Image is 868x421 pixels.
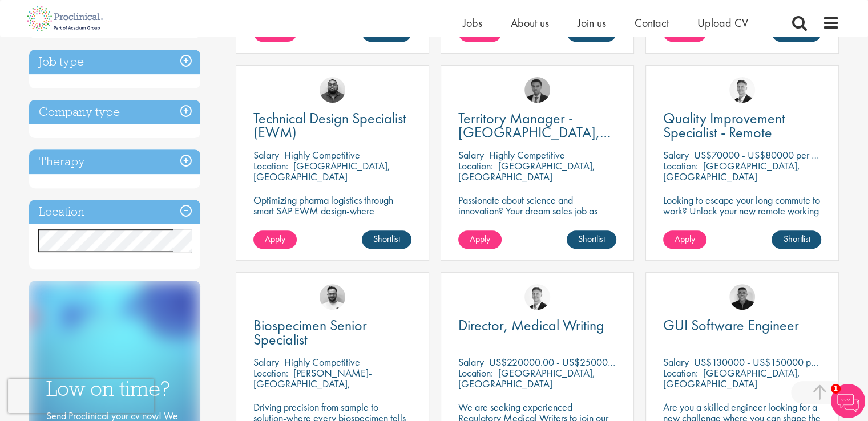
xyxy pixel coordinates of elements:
p: US$70000 - US$80000 per annum [694,148,837,161]
span: Salary [253,148,279,161]
img: George Watson [524,284,550,310]
p: Optimizing pharma logistics through smart SAP EWM design-where precision meets performance in eve... [253,195,411,238]
span: Apply [470,233,490,245]
h3: Company type [29,100,200,124]
a: Territory Manager - [GEOGRAPHIC_DATA], [GEOGRAPHIC_DATA] [458,111,616,140]
img: Christian Andersen [729,284,755,310]
a: Apply [663,230,706,249]
p: Looking to escape your long commute to work? Unlock your new remote working position with this ex... [663,195,821,238]
h3: Therapy [29,149,200,174]
span: GUI Software Engineer [663,315,799,335]
a: Shortlist [567,230,616,249]
p: [GEOGRAPHIC_DATA], [GEOGRAPHIC_DATA] [458,159,595,183]
iframe: reCAPTCHA [8,379,154,413]
p: [PERSON_NAME]-[GEOGRAPHIC_DATA], [GEOGRAPHIC_DATA] [253,366,372,401]
a: Quality Improvement Specialist - Remote [663,111,821,140]
p: [GEOGRAPHIC_DATA], [GEOGRAPHIC_DATA] [663,159,800,183]
p: US$130000 - US$150000 per annum [694,355,847,369]
span: Director, Medical Writing [458,315,604,335]
a: Shortlist [362,230,411,249]
p: Passionate about science and innovation? Your dream sales job as Territory Manager awaits! [458,195,616,227]
p: [GEOGRAPHIC_DATA], [GEOGRAPHIC_DATA] [458,366,595,390]
span: Salary [663,148,689,161]
a: Upload CV [697,15,748,30]
span: Territory Manager - [GEOGRAPHIC_DATA], [GEOGRAPHIC_DATA] [458,108,611,156]
span: Biospecimen Senior Specialist [253,315,367,349]
h3: Low on time? [46,378,183,400]
h3: Location [29,200,200,224]
a: Apply [253,230,297,249]
img: George Watson [729,77,755,103]
span: Location: [663,366,698,379]
span: Salary [458,148,484,161]
p: Highly Competitive [284,148,360,161]
span: Location: [253,366,288,379]
span: Quality Improvement Specialist - Remote [663,108,785,142]
span: 1 [831,384,841,394]
a: Biospecimen Senior Specialist [253,318,411,347]
img: Ashley Bennett [320,77,345,103]
a: Shortlist [772,230,821,249]
span: Apply [675,233,695,245]
a: Join us [578,15,606,30]
span: Location: [458,159,493,172]
a: Jobs [463,15,482,30]
p: [GEOGRAPHIC_DATA], [GEOGRAPHIC_DATA] [663,366,800,390]
a: GUI Software Engineer [663,318,821,333]
span: Apply [265,233,285,245]
img: Carl Gbolade [524,77,550,103]
a: Apply [458,230,502,249]
img: Chatbot [831,384,865,418]
span: Location: [458,366,493,379]
p: Highly Competitive [284,355,360,369]
span: Salary [253,355,279,369]
a: Technical Design Specialist (EWM) [253,111,411,140]
span: Location: [253,159,288,172]
span: Location: [663,159,698,172]
p: US$220000.00 - US$250000.00 per annum + Highly Competitive Salary [489,355,784,369]
span: Salary [663,355,689,369]
h3: Job type [29,50,200,74]
img: Emile De Beer [320,284,345,310]
a: Director, Medical Writing [458,318,616,333]
p: [GEOGRAPHIC_DATA], [GEOGRAPHIC_DATA] [253,159,390,183]
p: Highly Competitive [489,148,565,161]
a: About us [511,15,549,30]
a: Contact [635,15,669,30]
span: Salary [458,355,484,369]
span: Technical Design Specialist (EWM) [253,108,406,142]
